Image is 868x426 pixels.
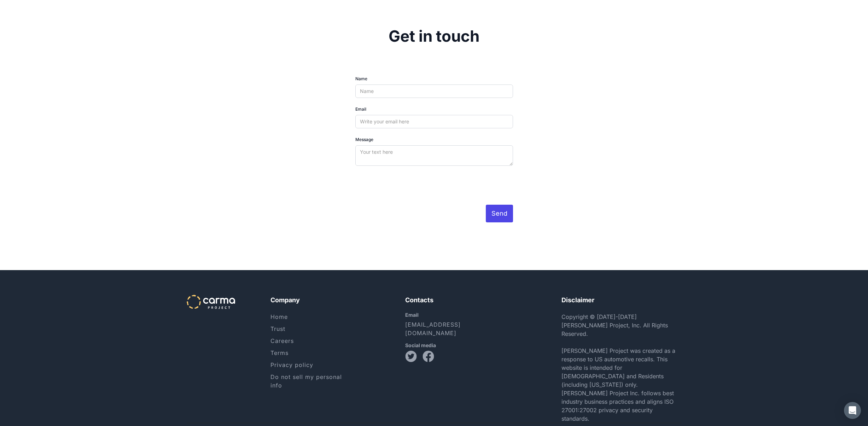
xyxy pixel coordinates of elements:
input: Send [486,205,513,222]
h6: Email [405,313,510,317]
p: Copyright © [DATE]-[DATE] [PERSON_NAME] Project, Inc. All Rights Reserved. [PERSON_NAME] Project ... [561,313,682,423]
form: Email Form [355,76,513,222]
div: Open Intercom Messenger [844,402,861,419]
a: Privacy policy [270,361,313,368]
h5: Company [270,295,354,305]
a: [EMAIL_ADDRESS][DOMAIN_NAME] [405,321,461,337]
label: Email [355,106,513,112]
label: Name [355,76,513,82]
a: Terms [270,349,289,356]
a: Careers [270,337,294,344]
a: Trust [270,325,285,332]
h5: Disclaimer [561,295,682,305]
input: Write your email here [355,115,513,128]
iframe: reCAPTCHA [355,174,463,202]
h5: Social media [405,343,510,348]
h5: Contacts [405,295,510,305]
a: Do not sell my personal info [270,373,342,389]
a: Home [270,313,288,320]
label: Message [355,137,513,142]
h2: Get in touch [238,26,630,46]
input: Name [355,84,513,98]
